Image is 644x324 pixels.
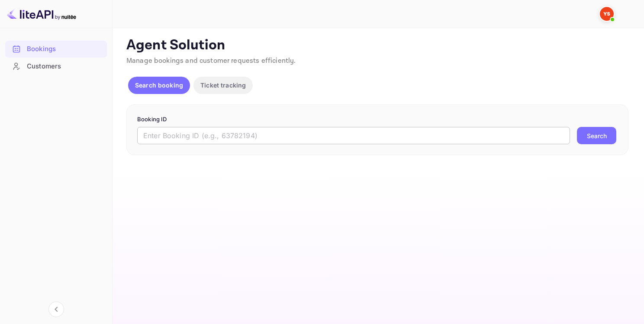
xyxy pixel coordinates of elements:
div: Customers [27,62,103,71]
button: Search [577,127,616,144]
a: Bookings [5,41,107,57]
div: Customers [5,58,107,75]
span: Manage bookings and customer requests efficiently. [126,56,296,65]
button: Collapse navigation [48,301,64,317]
p: Ticket tracking [200,81,246,90]
div: Bookings [5,41,107,58]
input: Enter Booking ID (e.g., 63782194) [137,127,570,144]
p: Booking ID [137,115,618,124]
img: LiteAPI logo [7,7,76,21]
div: Bookings [27,44,103,54]
p: Agent Solution [126,37,628,54]
p: Search booking [135,81,183,90]
a: Customers [5,58,107,74]
img: Yandex Support [600,7,614,21]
